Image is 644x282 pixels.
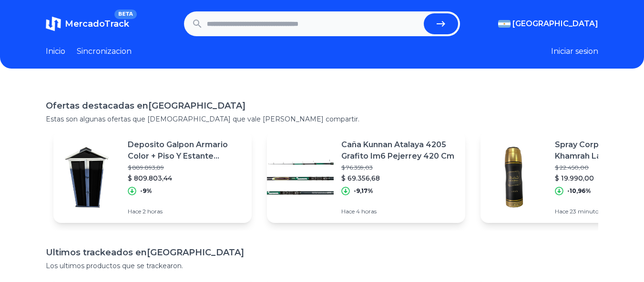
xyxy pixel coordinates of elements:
h1: Ultimos trackeados en [GEOGRAPHIC_DATA] [46,246,598,259]
p: Deposito Galpon Armario Color + Piso Y Estante 1x057x2 6 Cts [128,139,244,162]
p: $ 809.803,44 [128,173,244,183]
p: -10,96% [567,187,591,195]
img: Featured image [53,144,120,211]
a: MercadoTrackBETA [46,16,129,31]
img: MercadoTrack [46,16,61,31]
span: [GEOGRAPHIC_DATA] [512,18,598,30]
a: Sincronizacion [77,46,132,57]
a: Featured imageCaña Kunnan Atalaya 4205 Grafito Im6 Pejerrey 420 Cm$ 76.359,03$ 69.356,68-9,17%Hac... [267,131,465,223]
button: [GEOGRAPHIC_DATA] [498,18,598,30]
p: $ 76.359,03 [341,164,458,171]
p: $ 889.893,89 [128,164,244,171]
p: Hace 4 horas [341,208,458,215]
p: $ 69.356,68 [341,173,458,183]
p: Caña Kunnan Atalaya 4205 Grafito Im6 Pejerrey 420 Cm [341,139,458,162]
p: -9,17% [354,187,373,195]
button: Iniciar sesion [551,46,598,57]
img: Featured image [267,144,334,211]
img: Argentina [498,20,511,28]
span: BETA [114,10,137,19]
h1: Ofertas destacadas en [GEOGRAPHIC_DATA] [46,99,598,112]
a: Featured imageDeposito Galpon Armario Color + Piso Y Estante 1x057x2 6 Cts$ 889.893,89$ 809.803,4... [53,131,252,223]
p: -9% [140,187,152,195]
p: Estas son algunas ofertas que [DEMOGRAPHIC_DATA] que vale [PERSON_NAME] compartir. [46,114,598,124]
img: Featured image [480,144,547,211]
a: Inicio [46,46,65,57]
p: Hace 2 horas [128,208,244,215]
p: Los ultimos productos que se trackearon. [46,261,598,271]
span: MercadoTrack [65,19,129,29]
